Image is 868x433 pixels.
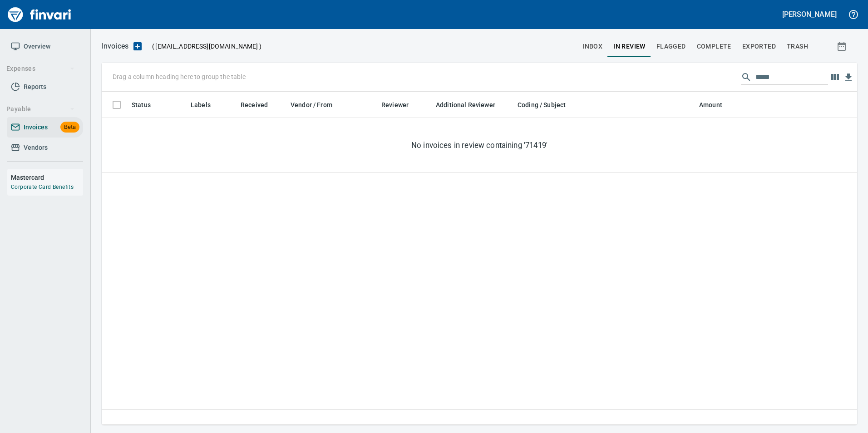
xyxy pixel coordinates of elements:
[381,99,409,110] span: Reviewer
[102,41,128,52] nav: breadcrumb
[842,71,855,84] button: Download Table
[828,70,842,84] button: Choose columns to display
[780,7,839,21] button: [PERSON_NAME]
[132,99,163,110] span: Status
[132,99,151,110] span: Status
[241,99,268,110] span: Received
[7,77,83,97] a: Reports
[6,103,75,115] span: Payable
[6,63,75,74] span: Expenses
[241,99,280,110] span: Received
[24,142,48,153] span: Vendors
[24,122,48,133] span: Invoices
[699,99,734,110] span: Amount
[787,41,808,52] span: trash
[11,172,83,182] h6: Mastercard
[24,41,50,52] span: Overview
[11,184,74,190] a: Corporate Card Benefits
[24,81,46,93] span: Reports
[582,41,602,52] span: inbox
[697,41,731,52] span: Complete
[699,99,722,110] span: Amount
[191,99,222,110] span: Labels
[7,117,83,138] a: InvoicesBeta
[154,42,259,51] span: [EMAIL_ADDRESS][DOMAIN_NAME]
[3,60,79,77] button: Expenses
[436,99,495,110] span: Additional Reviewer
[113,72,246,81] p: Drag a column heading here to group the table
[656,41,686,52] span: Flagged
[613,41,646,52] span: In Review
[291,99,332,110] span: Vendor / From
[828,38,857,54] button: Show invoices within a particular date range
[147,42,261,51] p: ( )
[742,41,776,52] span: Exported
[102,41,128,52] p: Invoices
[291,99,344,110] span: Vendor / From
[381,99,420,110] span: Reviewer
[60,122,79,133] span: Beta
[782,10,837,19] h5: [PERSON_NAME]
[5,4,74,25] img: Finvari
[128,41,147,52] button: Upload an Invoice
[436,99,507,110] span: Additional Reviewer
[518,99,577,110] span: Coding / Subject
[411,140,547,151] big: No invoices in review containing '71419'
[518,99,566,110] span: Coding / Subject
[7,138,83,158] a: Vendors
[7,36,83,57] a: Overview
[3,101,79,118] button: Payable
[191,99,211,110] span: Labels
